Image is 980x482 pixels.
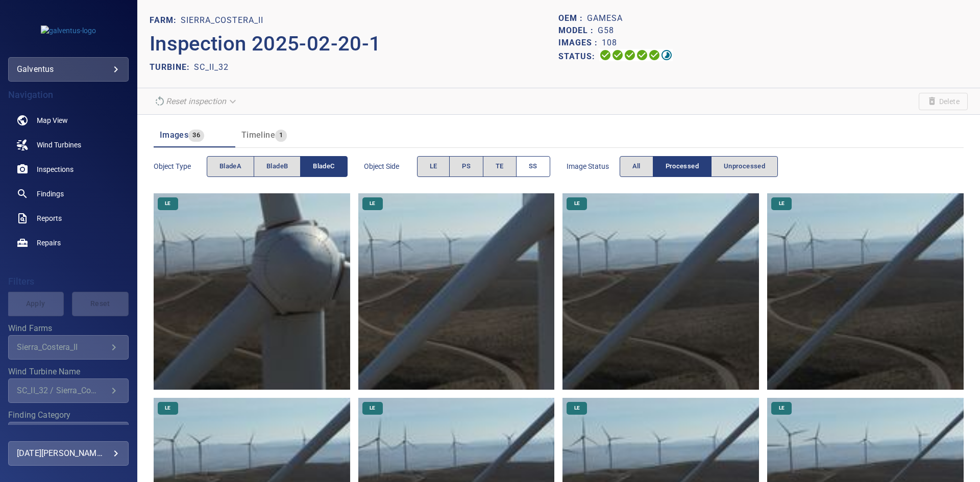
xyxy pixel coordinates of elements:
[41,26,96,36] img: galventus-logo
[194,61,229,73] p: SC_II_32
[159,404,177,412] span: LE
[219,161,241,172] span: bladeA
[483,156,517,177] button: TE
[496,161,504,172] span: TE
[632,161,641,172] span: All
[159,200,177,207] span: LE
[653,156,712,177] button: Processed
[8,324,129,333] label: Wind Farms
[711,156,778,177] button: Unprocessed
[773,200,791,207] span: LE
[516,156,550,177] button: SS
[8,206,129,231] a: reports noActive
[17,445,120,462] div: [DATE][PERSON_NAME]
[150,29,559,59] p: Inspection 2025-02-20-1
[417,156,550,177] div: objectSide
[567,161,620,171] span: Image Status
[449,156,483,177] button: PS
[724,161,765,172] span: Unprocessed
[8,90,129,100] h4: Navigation
[624,49,636,61] svg: Selecting 100%
[648,49,660,61] svg: Matching 100%
[558,12,587,24] p: OEM :
[8,276,129,287] h4: Filters
[8,368,129,376] label: Wind Turbine Name
[160,130,188,140] span: Images
[599,49,611,61] svg: Uploading 100%
[8,157,129,182] a: inspections noActive
[8,182,129,206] a: findings noActive
[181,14,263,27] p: Sierra_Costera_II
[150,61,194,73] p: TURBINE:
[8,231,129,255] a: repairs noActive
[154,161,207,171] span: Object type
[37,189,64,199] span: Findings
[150,14,181,27] p: FARM:
[598,24,614,37] p: G58
[666,161,699,172] span: Processed
[611,49,624,61] svg: Data Formatted 100%
[602,37,617,49] p: 108
[8,57,129,82] div: galventus
[266,161,288,172] span: bladeB
[636,49,648,61] svg: ML Processing 100%
[558,24,598,37] p: Model :
[620,156,653,177] button: All
[8,108,129,133] a: map noActive
[37,140,81,150] span: Wind Turbines
[300,156,347,177] button: bladeC
[430,161,437,172] span: LE
[568,404,586,412] span: LE
[241,130,275,140] span: Timeline
[587,12,623,24] p: Gamesa
[773,404,791,412] span: LE
[166,96,226,106] em: Reset inspection
[150,92,242,110] div: Unable to reset the inspection due to your user permissions
[558,37,602,49] p: Images :
[207,156,348,177] div: objectType
[8,335,129,360] div: Wind Farms
[558,49,599,64] p: Status:
[660,49,673,61] svg: Classification 92%
[17,342,108,352] div: Sierra_Costera_II
[313,161,334,172] span: bladeC
[37,213,62,223] span: Reports
[529,161,537,172] span: SS
[462,161,471,172] span: PS
[275,130,287,141] span: 1
[254,156,301,177] button: bladeB
[188,130,204,141] span: 36
[363,200,381,207] span: LE
[8,411,129,419] label: Finding Category
[8,378,129,403] div: Wind Turbine Name
[363,404,381,412] span: LE
[8,422,129,446] div: Finding Category
[364,161,417,171] span: Object Side
[568,200,586,207] span: LE
[37,115,68,125] span: Map View
[37,164,73,174] span: Inspections
[37,238,61,248] span: Repairs
[417,156,450,177] button: LE
[919,93,968,110] span: Unable to delete the inspection due to your user permissions
[17,386,108,395] div: SC_II_32 / Sierra_Costera_II
[620,156,778,177] div: imageStatus
[150,92,242,110] div: Reset inspection
[8,133,129,157] a: windturbines noActive
[17,61,120,78] div: galventus
[207,156,254,177] button: bladeA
